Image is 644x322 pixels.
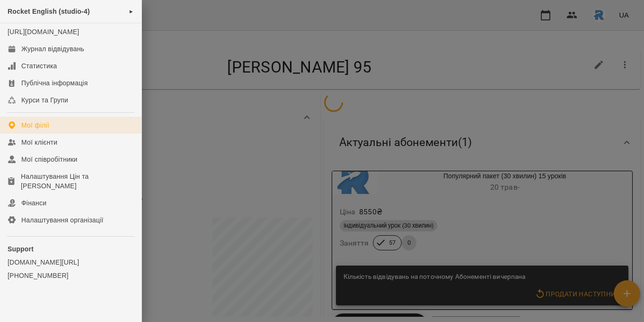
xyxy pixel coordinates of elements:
[21,61,57,71] div: Статистика
[8,271,134,280] a: [PHONE_NUMBER]
[8,8,90,15] span: Rocket English (studio-4)
[21,78,88,88] div: Публічна інформація
[21,172,134,191] div: Налаштування Цін та [PERSON_NAME]
[21,95,68,105] div: Курси та Групи
[21,155,78,164] div: Мої співробітники
[129,8,134,15] span: ►
[21,44,84,54] div: Журнал відвідувань
[21,215,104,225] div: Налаштування організації
[21,120,49,130] div: Мої філії
[8,244,134,254] p: Support
[21,138,57,147] div: Мої клієнти
[8,258,134,267] a: [DOMAIN_NAME][URL]
[21,198,46,208] div: Фінанси
[8,28,79,36] a: [URL][DOMAIN_NAME]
